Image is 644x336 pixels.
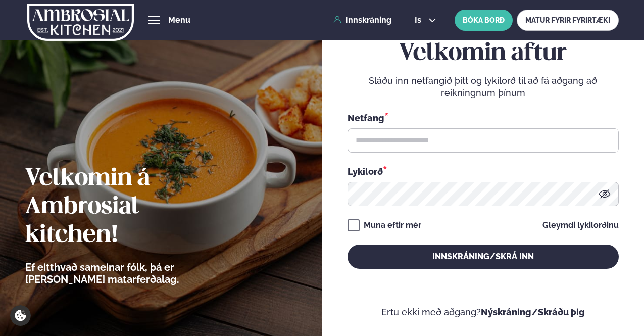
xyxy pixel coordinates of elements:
[348,165,619,178] div: Lykilorð
[517,10,619,31] a: MATUR FYRIR FYRIRTÆKI
[415,16,424,24] span: is
[25,261,235,285] p: Ef eitthvað sameinar fólk, þá er [PERSON_NAME] matarferðalag.
[27,2,134,43] img: logo
[348,75,619,99] p: Sláðu inn netfangið þitt og lykilorð til að fá aðgang að reikningnum þínum
[333,16,391,25] a: Innskráning
[407,16,444,24] button: is
[348,39,619,68] h2: Velkomin aftur
[542,221,619,229] a: Gleymdi lykilorðinu
[148,14,160,26] button: hamburger
[25,165,235,250] h2: Velkomin á Ambrosial kitchen!
[455,10,513,31] button: BÓKA BORÐ
[348,245,619,269] button: Innskráning/Skrá inn
[348,306,619,318] p: Ertu ekki með aðgang?
[348,111,619,124] div: Netfang
[10,305,31,326] a: Cookie settings
[481,307,585,317] a: Nýskráning/Skráðu þig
